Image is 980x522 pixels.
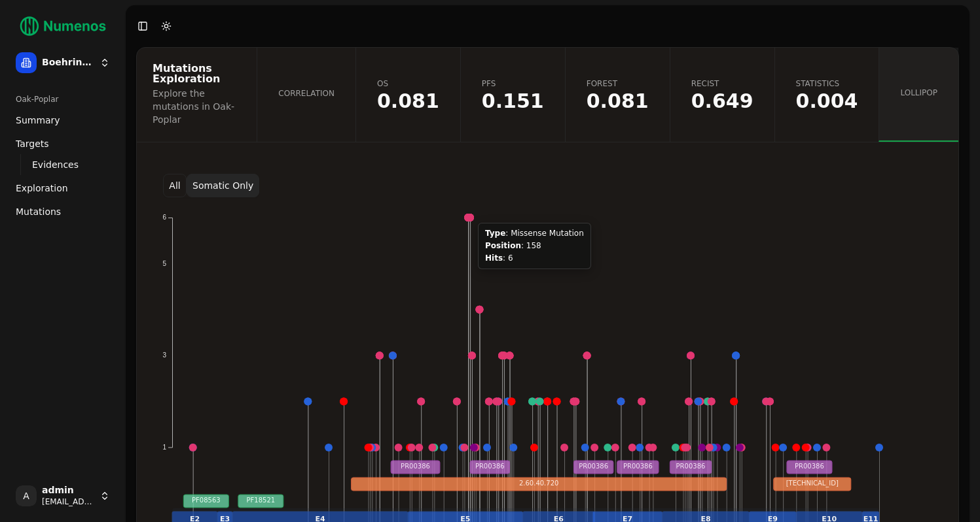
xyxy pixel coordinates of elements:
[32,158,79,171] span: Evidences
[10,178,115,199] a: Exploration
[42,485,94,497] span: admin
[16,205,61,218] span: Mutations
[27,155,100,174] a: Evidences
[482,91,544,111] span: 0.150971730303544
[162,214,166,221] text: 6
[153,63,237,84] div: Mutations Exploration
[691,91,753,111] span: 0.648792018420802
[485,241,521,250] strong: Position
[16,182,68,195] span: Exploration
[460,48,565,142] a: PFS0.151
[257,48,355,142] a: Correlation
[676,463,706,470] text: PR00386
[485,253,584,263] div: : 6
[691,78,753,89] span: Recist
[485,229,505,238] strong: Type
[587,78,649,89] span: Forest
[670,48,774,142] a: Recist0.649
[485,253,503,263] strong: Hits
[774,48,879,142] a: Statistics0.004
[623,463,653,470] text: PR00386
[519,480,558,487] text: 2.60.40.720
[587,91,649,111] span: 0.081476909490511
[192,497,221,504] text: PF08563
[377,91,439,111] span: 0.081476909490511
[10,133,115,154] a: Targets
[157,17,175,35] button: Toggle Dark Mode
[10,47,115,78] button: Boehringer Ingelheim
[10,10,115,42] img: Numenos
[187,174,259,197] button: Somatic Only
[10,480,115,512] button: Aadmin[EMAIL_ADDRESS]
[162,260,166,267] text: 5
[278,88,335,99] span: Correlation
[795,463,824,470] text: PR00386
[401,463,430,470] text: PR00386
[16,114,60,127] span: Summary
[10,201,115,222] a: Mutations
[10,110,115,131] a: Summary
[579,463,608,470] text: PR00386
[879,48,958,142] a: Lollipop
[796,91,858,111] span: 0.00391
[485,241,584,251] div: : 158
[153,87,237,126] div: Explore the mutations in Oak-Poplar
[134,17,152,35] button: Toggle Sidebar
[355,48,460,142] a: OS0.081
[10,89,115,110] div: Oak-Poplar
[163,174,187,197] button: All
[377,78,439,89] span: OS
[16,485,37,506] span: A
[475,463,505,470] text: PR00386
[42,497,94,507] span: [EMAIL_ADDRESS]
[247,497,276,504] text: PF18521
[565,48,670,142] a: Forest0.081
[162,351,166,359] text: 3
[42,57,94,69] span: Boehringer Ingelheim
[796,78,858,89] span: Statistics
[485,229,584,238] div: : Missense Mutation
[786,480,839,487] text: [TECHNICAL_ID]
[900,88,937,98] span: Lollipop
[162,444,166,451] text: 1
[16,137,49,150] span: Targets
[482,78,544,89] span: PFS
